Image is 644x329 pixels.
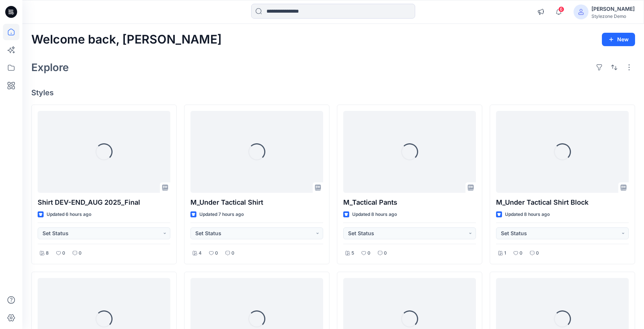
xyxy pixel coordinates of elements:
[79,249,82,257] p: 0
[190,197,323,208] p: M_Under Tactical Shirt
[199,249,202,257] p: 4
[31,33,222,47] h2: Welcome back, [PERSON_NAME]
[384,249,387,257] p: 0
[46,249,49,257] p: 8
[505,211,550,218] p: Updated 8 hours ago
[38,197,170,208] p: Shirt DEV-END_AUG 2025_Final
[496,197,629,208] p: M_Under Tactical Shirt Block
[31,61,69,73] h2: Explore
[47,211,91,218] p: Updated 6 hours ago
[231,249,234,257] p: 0
[591,4,635,13] div: [PERSON_NAME]
[199,211,244,218] p: Updated 7 hours ago
[352,211,397,218] p: Updated 8 hours ago
[504,249,506,257] p: 1
[520,249,523,257] p: 0
[62,249,65,257] p: 0
[31,88,635,97] h4: Styles
[343,197,476,208] p: M_Tactical Pants
[602,33,635,46] button: New
[578,9,584,15] svg: avatar
[558,6,564,12] span: 6
[215,249,218,257] p: 0
[536,249,539,257] p: 0
[591,13,635,19] div: Stylezone Demo
[351,249,354,257] p: 5
[367,249,370,257] p: 0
